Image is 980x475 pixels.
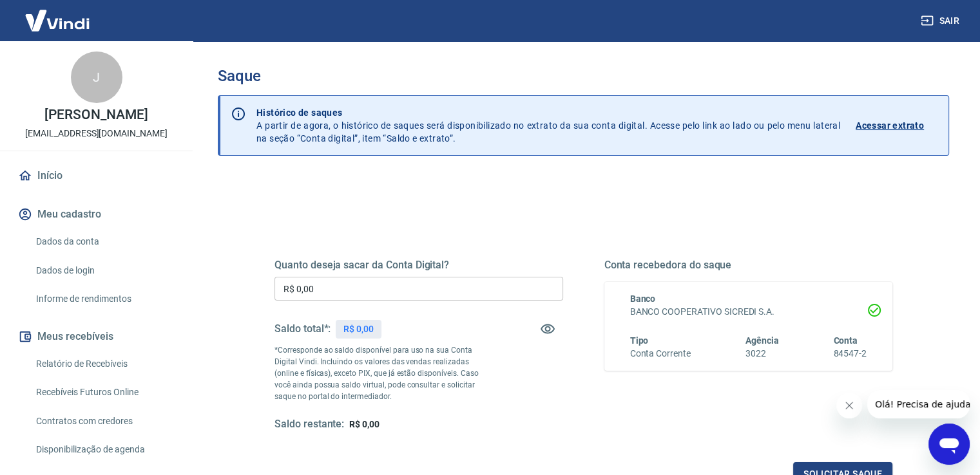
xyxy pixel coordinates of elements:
[274,418,344,431] h5: Saldo restante:
[918,9,965,33] button: Sair
[31,228,177,255] a: Dados da conta
[218,67,949,85] h3: Saque
[31,379,177,405] a: Recebíveis Futuros Online
[8,9,108,19] span: Olá! Precisa de ajuda?
[343,322,374,336] p: R$ 0,00
[630,347,691,360] h6: Conta Corrente
[604,259,893,272] h5: Conta recebedora do saque
[15,200,177,228] button: Meu cadastro
[31,257,177,284] a: Dados de login
[833,347,867,360] h6: 84547-2
[856,106,938,145] a: Acessar extrato
[256,106,840,145] p: A partir de agora, o histórico de saques será disponibilizado no extrato da sua conta digital. Ac...
[856,119,924,132] p: Acessar extrato
[630,293,656,304] span: Banco
[31,286,177,312] a: Informe de rendimentos
[31,436,177,463] a: Disponibilização de agenda
[630,305,867,319] h6: BANCO COOPERATIVO SICREDI S.A.
[836,393,862,418] iframe: Fechar mensagem
[31,408,177,434] a: Contratos com credores
[15,162,177,190] a: Início
[71,51,122,103] div: J
[31,351,177,377] a: Relatório de Recebíveis
[745,347,779,360] h6: 3022
[833,335,858,346] span: Conta
[349,419,380,429] span: R$ 0,00
[274,259,563,272] h5: Quanto deseja sacar da Conta Digital?
[630,335,649,346] span: Tipo
[745,335,779,346] span: Agência
[256,106,840,119] p: Histórico de saques
[44,108,148,122] p: [PERSON_NAME]
[867,390,970,418] iframe: Mensagem da empresa
[15,322,177,351] button: Meus recebíveis
[274,322,331,335] h5: Saldo total*:
[928,424,970,465] iframe: Botão para abrir a janela de mensagens
[15,1,99,40] img: Vindi
[274,344,491,402] p: *Corresponde ao saldo disponível para uso na sua Conta Digital Vindi. Incluindo os valores das ve...
[25,127,168,140] p: [EMAIL_ADDRESS][DOMAIN_NAME]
